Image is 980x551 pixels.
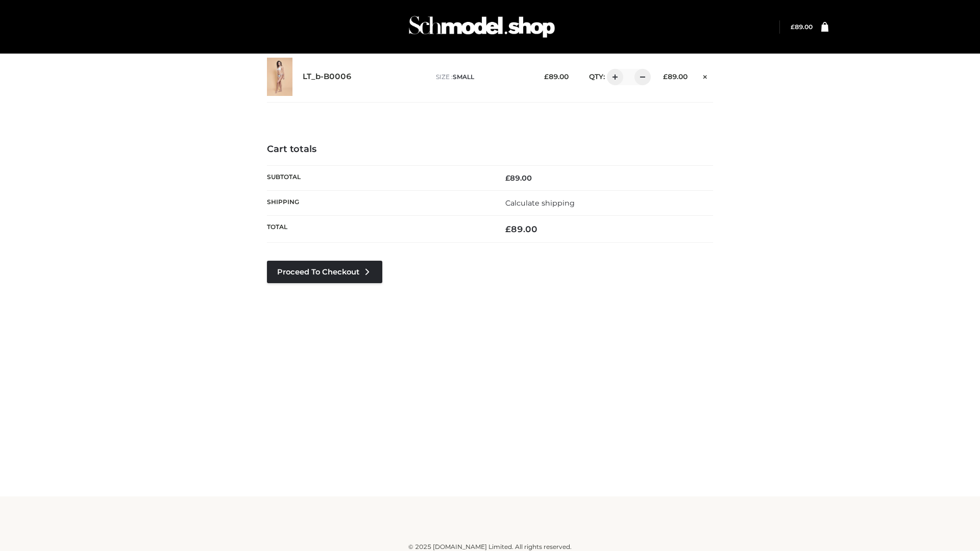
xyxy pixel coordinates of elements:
h4: Cart totals [267,144,713,155]
bdi: 89.00 [663,72,688,81]
a: Remove this item [698,69,713,82]
a: £89.00 [791,23,813,31]
span: SMALL [453,73,474,81]
span: £ [505,173,510,183]
bdi: 89.00 [544,72,569,81]
bdi: 89.00 [505,173,532,183]
p: size : [436,72,528,82]
a: Calculate shipping [505,198,575,208]
bdi: 89.00 [505,224,537,234]
a: Proceed to Checkout [267,261,382,283]
span: £ [505,224,511,234]
bdi: 89.00 [791,23,813,31]
span: £ [663,72,668,81]
span: £ [791,23,795,31]
div: QTY: [579,69,647,85]
th: Shipping [267,190,490,215]
a: LT_b-B0006 [303,72,352,82]
span: £ [544,72,549,81]
th: Total [267,216,490,243]
img: Schmodel Admin 964 [405,7,558,47]
th: Subtotal [267,165,490,190]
